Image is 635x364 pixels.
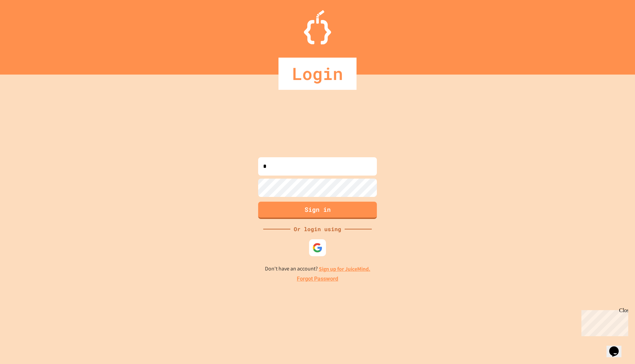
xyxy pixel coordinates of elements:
[278,58,357,90] div: Login
[304,10,331,44] img: Logo.svg
[3,3,47,43] div: Chat with us now!Close
[258,202,377,219] button: Sign in
[579,307,628,336] iframe: chat widget
[312,243,323,253] img: google-icon.svg
[297,275,338,283] a: Forgot Password
[607,337,628,357] iframe: chat widget
[290,225,345,233] div: Or login using
[265,265,370,273] p: Don't have an account?
[319,265,370,272] a: Sign up for JuiceMind.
